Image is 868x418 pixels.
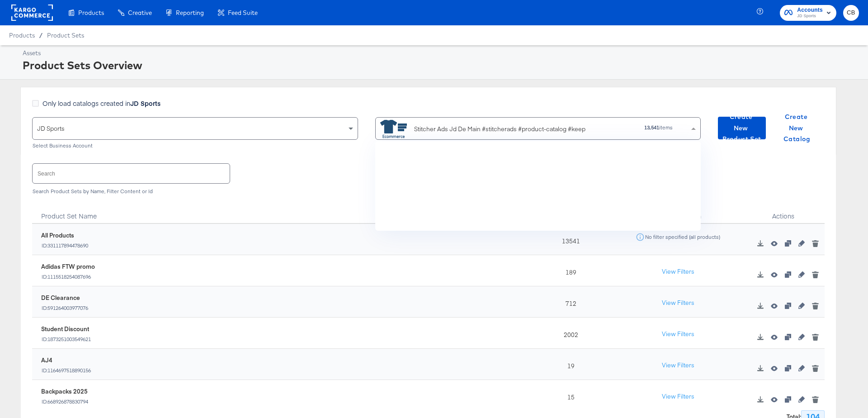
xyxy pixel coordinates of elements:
button: View Filters [656,295,701,311]
button: View Filters [656,326,701,342]
div: ID: 591264003977076 [41,305,89,311]
div: ID: 1115518254087696 [41,274,95,280]
span: Create New Catalog [777,111,817,145]
strong: 13,541 [644,124,659,131]
div: No filter specified (all products) [645,234,721,240]
button: Create New Product Set [718,117,766,139]
div: Toggle SortBy [32,201,528,224]
div: ID: 668926878830794 [41,399,89,405]
span: JD Sports [797,13,823,20]
div: Student Discount [41,325,91,333]
input: Search product sets [33,164,230,183]
button: View Filters [656,389,701,405]
span: Create New Product Set [722,111,762,145]
div: 189 [528,255,610,286]
div: ID: 1873251003549621 [41,336,91,342]
button: View Filters [656,357,701,374]
div: 2002 [528,318,610,349]
strong: JD Sports [130,99,160,108]
div: All Products [41,231,89,240]
span: Products [78,9,104,16]
span: Only load catalogs created in [42,99,160,108]
span: Accounts [797,5,823,15]
div: 712 [528,286,610,318]
button: Create New Catalog [773,117,821,139]
div: Select Business Account [32,142,358,149]
div: 13541 [528,224,610,255]
div: Product Sets Overview [23,57,857,73]
div: Backpacks 2025 [41,387,89,396]
div: 19 [528,349,610,380]
div: ID: 1164697518890156 [41,367,91,374]
span: Products [9,32,35,39]
div: DE Clearance [41,294,89,302]
div: Adidas FTW promo [41,262,95,271]
div: ID: 331117894478690 [41,242,89,249]
div: Actions [742,201,825,224]
button: AccountsJD Sports [780,5,836,21]
div: AJ4 [41,356,91,365]
span: / [35,32,47,39]
span: CB [847,8,855,18]
div: Search Product Sets by Name, Filter Content or Id [32,188,825,195]
span: JD Sports [37,124,65,133]
div: 15 [528,380,610,411]
div: Stitcher Ads Jd De Main #stitcherads #product-catalog #keep [414,124,585,134]
div: grid [375,141,701,232]
button: View Filters [656,264,701,280]
div: items [618,124,673,131]
span: Creative [128,9,152,16]
span: Feed Suite [228,9,258,16]
div: Product Set Name [32,201,528,224]
button: CB [843,5,859,21]
a: Product Sets [47,32,84,39]
span: Reporting [176,9,204,16]
div: Assets [23,49,857,57]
